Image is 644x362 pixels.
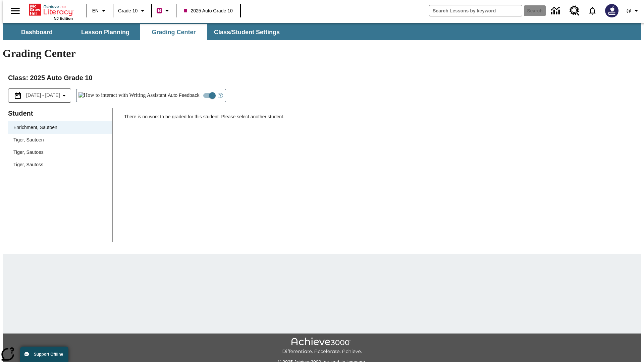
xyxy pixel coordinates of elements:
[601,2,623,19] button: Select a new avatar
[11,92,68,100] button: Select the date range menu item
[124,113,636,125] p: There is no work to be graded for this student. Please select another student.
[152,28,196,36] span: Grading Center
[214,28,280,36] span: Class/Student Settings
[3,23,641,40] div: SubNavbar
[81,28,129,36] span: Lesson Planning
[282,338,362,355] img: Achieve3000 Differentiate Accelerate Achieve
[429,5,522,16] input: search field
[72,24,139,40] button: Lesson Planning
[13,161,43,168] div: Tiger, Sautoss
[20,347,68,362] button: Support Offline
[29,3,73,16] a: Home
[5,1,25,21] button: Open side menu
[60,92,68,100] svg: Collapse Date Range Filter
[140,24,207,40] button: Grading Center
[584,2,601,19] a: Notifications
[13,136,44,143] div: Tiger, Sautoen
[8,146,112,159] div: Tiger, Sautoes
[566,2,584,20] a: Resource Center, Will open in new tab
[8,134,112,146] div: Tiger, Sautoen
[184,7,232,14] span: 2025 Auto Grade 10
[8,159,112,171] div: Tiger, Sautoss
[118,7,138,14] span: Grade 10
[92,7,99,14] span: EN
[158,6,161,15] span: B
[26,92,60,99] span: [DATE] - [DATE]
[3,24,70,40] button: Dashboard
[8,121,112,134] div: Enrichment, Sautoen
[54,16,73,20] span: NJ Edition
[154,5,174,17] button: Boost Class color is violet red. Change class color
[34,352,63,357] span: Support Offline
[89,5,111,17] button: Language: EN, Select a language
[78,92,167,99] img: How to interact with Writing Assistant
[626,7,631,14] span: @
[13,124,57,131] div: Enrichment, Sautoen
[209,24,285,40] button: Class/Student Settings
[215,89,226,102] button: Open Help for Writing Assistant
[13,149,44,156] div: Tiger, Sautoes
[605,4,619,17] img: Avatar
[8,108,112,119] p: Student
[623,5,644,17] button: Profile/Settings
[3,47,641,60] h1: Grading Center
[8,72,636,83] h2: Class : 2025 Auto Grade 10
[168,92,199,99] span: Auto Feedback
[29,2,73,20] div: Home
[547,2,566,20] a: Data Center
[115,5,149,17] button: Grade: Grade 10, Select a grade
[21,28,53,36] span: Dashboard
[3,24,286,40] div: SubNavbar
